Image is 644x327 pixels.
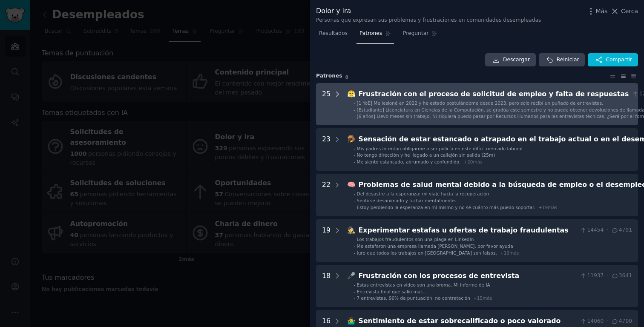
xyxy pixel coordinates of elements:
font: · [607,272,608,278]
font: - [354,159,355,164]
font: 🎤 [347,272,356,280]
font: No tengo dirección y he llegado a un callejón sin salida (25m) [357,152,495,158]
font: Los trabajos fraudulentos son una plaga en LinkedIn [357,237,474,242]
font: - [354,152,355,158]
a: Patrones [356,27,394,44]
font: · [607,318,608,324]
font: Frustración con los procesos de entrevista [359,272,520,280]
font: 18 [322,272,331,280]
font: · [607,227,608,233]
font: - [354,198,355,203]
font: 🕵️‍♂️ [347,226,356,234]
font: Patrones [316,73,342,79]
font: Me estafaron una empresa llamada [PERSON_NAME], por favor ayuda [357,244,513,249]
font: Sentirse desanimado y luchar mentalmente. [357,198,457,203]
font: - [354,191,355,196]
font: 25 [322,90,331,98]
font: 19 [322,226,331,234]
button: Reiniciar [539,53,585,67]
button: Más [586,7,607,16]
font: Personas que expresan sus problemas y frustraciones en comunidades desempleadas [316,17,541,23]
font: Reiniciar [557,57,579,63]
font: 🤷‍♂️ [347,317,356,325]
font: + [473,295,477,301]
font: Del desastre a la esperanza: mi viaje hacia la recuperación [357,191,489,196]
font: Frustración con el proceso de solicitud de empleo y falta de respuestas [359,90,629,98]
font: más [473,159,483,164]
a: Descargar [485,53,536,67]
font: - [354,100,355,106]
font: Estoy perdiendo la esperanza en mí mismo y no sé cuánto más puedo soportar. [357,205,535,210]
font: 7 entrevistas, 96% de puntuación, no contratación [357,295,470,301]
font: 19 [542,205,548,210]
font: - [354,244,355,249]
font: Entrevista final que salió mal... [357,289,426,294]
font: - [354,107,355,112]
font: Sentimiento de estar sobrecalificado o poco valorado [359,317,561,325]
font: Patrones [359,30,382,36]
font: más [548,205,557,210]
font: 🪤 [347,135,356,143]
font: 4791 [619,227,632,233]
font: 16 [504,250,509,255]
a: Resultados [316,27,351,44]
font: - [354,237,355,242]
font: [1 YoE] Me lesioné en 2022 y he estado postulándome desde 2023, pero solo recibí un puñado de ent... [357,100,604,106]
font: 22 [322,181,331,189]
font: - [354,282,355,287]
a: Preguntar [400,27,440,44]
font: Descargar [503,57,530,63]
font: + [463,159,467,164]
font: 14454 [587,227,604,233]
font: 23 [322,135,331,143]
font: 15 [477,295,483,301]
font: Más [595,8,607,14]
font: 4790 [619,318,632,324]
font: 8 [345,75,348,80]
font: Dolor y ira [316,7,351,15]
font: 16 [322,317,331,325]
font: + [500,250,504,255]
font: - [354,295,355,301]
font: 😤 [347,90,356,98]
font: 20 [467,159,473,164]
font: Cerca [621,8,638,14]
font: 3641 [619,272,632,278]
font: - [354,205,355,210]
font: - [354,250,355,255]
font: Compartir [606,57,632,63]
button: Compartir [588,53,638,67]
font: Estas entrevistas en video son una broma. Mi informe de IA [357,282,490,287]
font: 14060 [587,318,604,324]
font: - [354,114,355,119]
font: Experimentar estafas u ofertas de trabajo fraudulentas [359,226,569,234]
button: Cerca [610,7,638,16]
font: Preguntar [403,30,428,36]
font: Mis padres intentan obligarme a ser policía en este difícil mercado laboral [357,146,523,151]
font: Resultados [319,30,348,36]
font: más [483,295,492,301]
font: + [538,205,542,210]
font: - [354,289,355,294]
font: más [509,250,519,255]
font: 11937 [587,272,604,278]
font: - [354,146,355,151]
font: Me siento estancado, abrumado y confundido. [357,159,461,164]
font: 🧠 [347,181,356,189]
font: Juro que todos los trabajos en [GEOGRAPHIC_DATA] son falsos. [357,250,497,255]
